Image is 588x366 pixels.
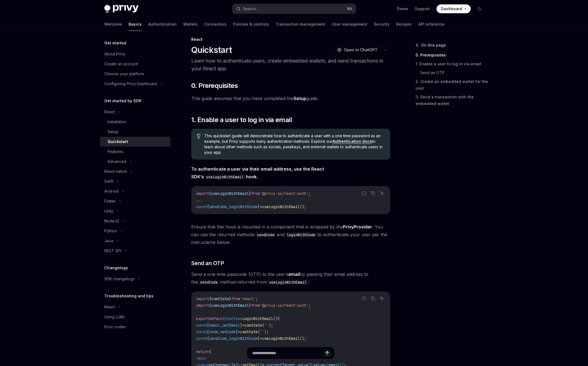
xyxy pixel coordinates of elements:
svg: Tip [197,134,201,139]
code: loginWithCode [284,232,318,238]
span: from [251,303,260,308]
h5: Troubleshooting and tips [104,293,153,299]
span: sendCode [209,204,227,209]
a: Connectors [204,18,227,31]
a: Authentication [148,18,177,31]
span: ⌘ K [347,7,353,11]
a: Security [374,18,390,31]
span: ; [256,296,258,301]
button: Copy the contents from the code block [369,295,377,302]
div: React [104,304,115,310]
a: Installation [100,117,171,127]
span: ... [196,198,203,203]
span: useState [211,296,229,301]
a: Quickstart [100,137,171,147]
a: 1. Enable a user to log in via email [416,60,488,68]
span: } [229,296,231,301]
a: Create an account [100,59,171,69]
a: Support [415,6,430,12]
div: React [191,37,390,42]
span: { [278,316,280,321]
a: Setup [294,96,306,101]
a: 0. Prerequisites [416,51,488,60]
a: Recipes [396,18,412,31]
a: PrivyProvider [343,224,372,230]
code: sendCode [255,232,277,238]
span: Ensure that this hook is mounted in a component that is wrapped by the . You can use the returned... [191,223,390,246]
span: On this page [421,42,446,49]
span: [ [207,323,209,328]
div: Flutter [104,198,116,204]
span: useState [240,329,258,334]
span: { [209,191,211,196]
code: useLoginWithEmail [267,279,309,285]
span: { [207,336,209,341]
div: React [104,109,115,115]
span: 'react' [240,296,256,301]
button: Ask AI [378,295,385,302]
div: Android [104,188,119,195]
span: Open in ChatGPT [344,47,377,53]
a: Error codes [100,322,171,332]
span: import [196,191,209,196]
a: Wallets [183,18,198,31]
a: Send an OTP [420,68,488,77]
h5: Get started by SDK [104,98,142,104]
span: useLoginWithEmail [262,204,300,209]
span: = [260,336,262,341]
button: Open in ChatGPT [334,45,381,55]
a: 3. Send a transaction with the embedded wallet [416,93,488,108]
span: '' [264,323,269,328]
span: = [260,204,262,209]
span: email [209,323,220,328]
span: } [258,336,260,341]
span: ); [269,323,273,328]
div: Error codes [104,324,126,330]
span: { [209,303,211,308]
span: This guide assumes that you have completed the guide. [191,95,390,102]
span: '@privy-io/react-auth' [260,191,308,196]
div: Swift [104,178,113,185]
div: Installation [108,119,126,125]
span: This quickstart guide will demonstrate how to authenticate a user with a one time password as an ... [204,133,384,155]
span: Send an OTP [191,259,224,267]
a: 2. Create an embedded wallet for the user [416,77,488,93]
span: Dashboard [441,6,462,12]
button: Search...⌘K [232,4,356,14]
span: useLoginWithEmail [262,336,300,341]
span: ); [264,329,269,334]
span: export [196,316,209,321]
span: const [196,329,207,334]
h5: Get started [104,40,126,46]
a: Features [100,147,171,157]
span: (); [300,204,306,209]
div: NodeJS [104,218,119,224]
button: Send message [323,349,331,357]
span: = [242,323,244,328]
span: setCode [220,329,236,334]
span: Send a one-time passcode (OTP) to the user’s by passing their email address to the method returne... [191,270,390,286]
strong: email [288,271,300,277]
span: ( [262,323,264,328]
div: Java [104,238,113,244]
code: sendCode [198,279,220,285]
a: Welcome [104,18,122,31]
span: import [196,296,209,301]
strong: To authenticate a user via their email address, use the React SDK’s hook. [191,166,324,179]
div: Configuring Privy Dashboard [104,80,157,87]
span: } [258,204,260,209]
a: Setup [100,127,171,137]
div: Choose your platform [104,71,144,77]
h5: Changelogs [104,265,128,271]
h1: Quickstart [191,45,232,55]
span: { [209,296,211,301]
span: sendCode [209,336,227,341]
span: '@privy-io/react-auth' [260,303,308,308]
div: Quickstart [108,138,128,145]
span: } [249,303,251,308]
a: Authentication docs [332,139,372,144]
span: (); [300,336,306,341]
div: SDK changelogs [104,276,135,282]
a: API reference [418,18,445,31]
span: const [196,323,207,328]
